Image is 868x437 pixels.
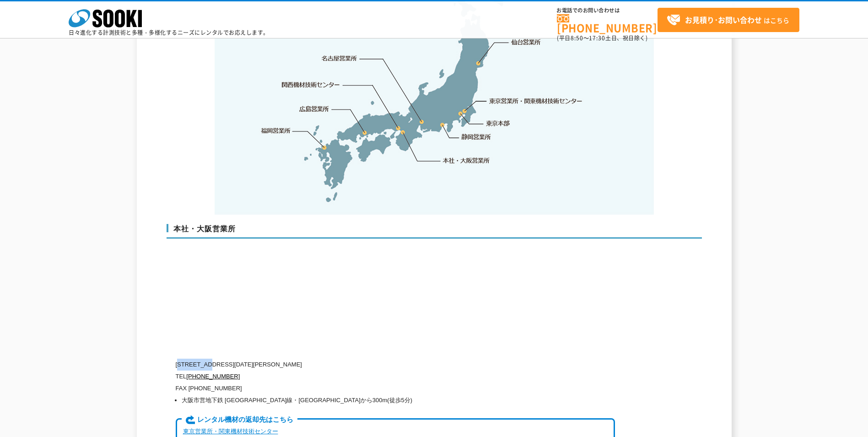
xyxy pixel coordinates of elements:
[300,104,329,113] a: 広島営業所
[486,119,510,128] a: 東京本部
[176,371,615,382] p: TEL
[685,14,762,25] strong: お見積り･お問い合わせ
[557,34,647,42] span: (平日 ～ 土日、祝日除く)
[322,54,357,63] a: 名古屋営業所
[182,415,297,425] span: レンタル機材の返却先はこちら
[183,428,278,435] a: 東京営業所・関東機材技術センター
[557,8,658,13] span: お電話でのお問い合わせは
[182,394,615,406] li: 大阪市営地下鉄 [GEOGRAPHIC_DATA]線・[GEOGRAPHIC_DATA]から300m(徒歩5分)
[69,30,269,35] p: 日々進化する計測技術と多種・多様化するニーズにレンタルでお応えします。
[658,8,799,32] a: お見積り･お問い合わせはこちら
[167,224,702,239] h3: 本社・大阪営業所
[176,359,615,371] p: [STREET_ADDRESS][DATE][PERSON_NAME]
[490,96,583,105] a: 東京営業所・関東機材技術センター
[282,80,340,89] a: 関西機材技術センター
[571,34,583,42] span: 8:50
[557,14,658,33] a: [PHONE_NUMBER]
[589,34,605,42] span: 17:30
[176,382,615,394] p: FAX [PHONE_NUMBER]
[442,156,490,165] a: 本社・大阪営業所
[461,132,491,142] a: 静岡営業所
[186,373,240,380] a: [PHONE_NUMBER]
[261,126,291,135] a: 福岡営業所
[667,13,789,27] span: はこちら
